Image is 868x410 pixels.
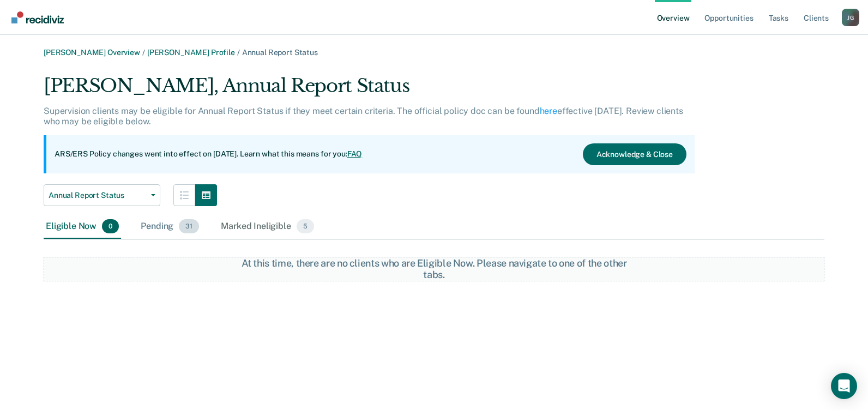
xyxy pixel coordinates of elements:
[842,9,859,26] button: Profile dropdown button
[347,149,363,158] a: FAQ
[540,106,557,116] a: here
[242,48,318,57] span: Annual Report Status
[49,191,147,200] span: Annual Report Status
[842,9,859,26] div: J G
[44,106,683,126] p: Supervision clients may be eligible for Annual Report Status if they meet certain criteria. The o...
[219,215,316,239] div: Marked Ineligible5
[44,48,140,57] a: [PERSON_NAME] Overview
[583,143,686,165] button: Acknowledge & Close
[147,48,235,57] a: [PERSON_NAME] Profile
[11,11,64,23] img: Recidiviz
[102,219,119,233] span: 0
[44,184,160,206] button: Annual Report Status
[179,219,199,233] span: 31
[297,219,314,233] span: 5
[235,48,242,57] span: /
[44,75,695,106] div: [PERSON_NAME], Annual Report Status
[239,257,629,281] div: At this time, there are no clients who are Eligible Now. Please navigate to one of the other tabs.
[140,48,147,57] span: /
[831,373,857,399] div: Open Intercom Messenger
[138,215,201,239] div: Pending31
[55,149,362,160] p: ARS/ERS Policy changes went into effect on [DATE]. Learn what this means for you:
[44,215,121,239] div: Eligible Now0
